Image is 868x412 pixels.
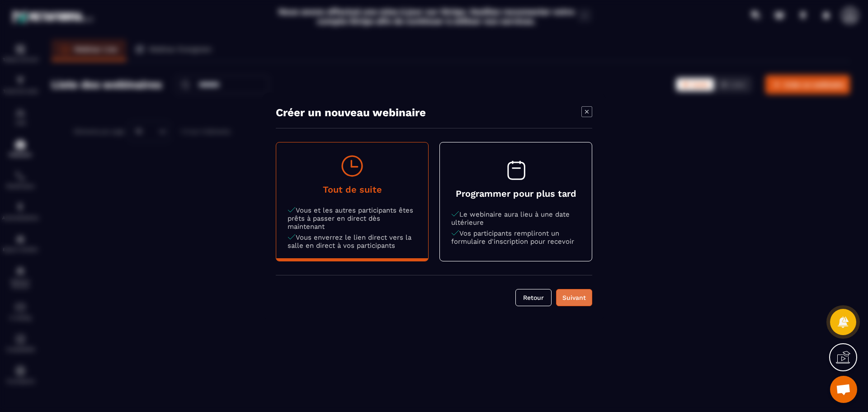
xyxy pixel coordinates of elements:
[451,188,580,199] h4: Programmer pour plus tard
[288,206,417,231] p: Vous et les autres participants êtes prêts à passer en direct dès maintenant
[276,106,426,119] h4: Créer un nouveau webinaire
[515,289,552,306] button: Retour
[276,142,428,261] button: Tout de suiteVous et les autres participants êtes prêts à passer en direct dès maintenantVous env...
[288,184,417,195] h4: Tout de suite
[451,210,580,227] p: Le webinaire aura lieu à une date ultérieure
[288,233,417,250] p: Vous enverrez le lien direct vers la salle en direct à vos participants
[440,147,592,257] button: Programmer pour plus tardLe webinaire aura lieu à une date ultérieureVos participants rempliront ...
[830,376,857,403] a: Ouvrir le chat
[562,293,586,302] div: Suivant
[556,289,592,306] button: Suivant
[451,229,580,246] p: Vos participants rempliront un formulaire d'inscription pour recevoir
